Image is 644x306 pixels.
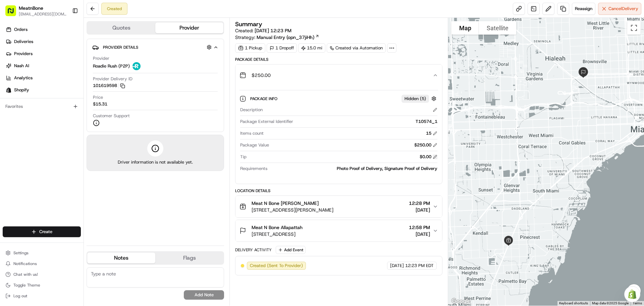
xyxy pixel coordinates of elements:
[3,270,81,279] button: Chat with us!
[240,130,264,136] span: Items count
[93,94,103,100] span: Price
[3,291,81,301] button: Log out
[414,142,437,148] div: $250.00
[7,7,20,20] img: Nash
[3,259,81,268] button: Notifications
[30,71,92,76] div: We're available if you need us!
[235,188,442,193] div: Location Details
[627,284,641,298] button: Map camera controls
[426,130,437,136] div: 15
[252,231,303,237] span: [STREET_ADDRESS]
[240,166,267,172] span: Requirements
[240,154,247,160] span: Tip
[627,21,641,35] button: Toggle fullscreen view
[409,200,430,207] span: 12:28 PM
[13,104,19,110] img: 1736555255976-a54dd68f-1ca7-489b-9aae-adbdc363a1c4
[3,60,84,71] a: Nash AI
[54,129,110,141] a: 💻API Documentation
[118,159,193,165] span: Driver information is not available yet.
[3,280,81,290] button: Toggle Theme
[250,96,279,101] span: Package Info
[67,148,81,154] span: Pylon
[3,73,84,83] a: Analytics
[14,39,33,45] span: Deliveries
[3,85,84,95] a: Shopify
[3,248,81,258] button: Settings
[19,11,67,17] button: [EMAIL_ADDRESS][DOMAIN_NAME]
[87,23,155,33] button: Quotes
[235,196,442,217] button: Meat N Bone [PERSON_NAME][STREET_ADDRESS][PERSON_NAME]12:28 PM[DATE]
[235,43,265,53] div: 1 Pickup
[87,253,155,263] button: Notes
[267,43,297,53] div: 1 Dropoff
[250,263,303,269] span: Created (Sent To Provider)
[409,224,430,231] span: 12:58 PM
[7,27,122,38] p: Welcome 👋
[13,261,37,266] span: Notifications
[572,3,595,15] button: Reassign
[103,45,138,50] span: Provider Details
[155,253,223,263] button: Flags
[240,142,269,148] span: Package Value
[93,76,132,82] span: Provider Delivery ID
[14,27,28,33] span: Orders
[405,263,434,269] span: 12:23 PM EDT
[93,101,107,107] span: $15.31
[235,34,319,41] div: Strategy:
[7,64,19,76] img: 1736555255976-a54dd68f-1ca7-489b-9aae-adbdc363a1c4
[575,6,592,12] span: Reassign
[401,94,438,103] button: Hidden (5)
[92,42,218,53] button: Provider Details
[592,301,629,305] span: Map data ©2025 Google
[14,75,33,81] span: Analytics
[4,129,54,141] a: 📗Knowledge Base
[14,64,26,76] img: 4920774857489_3d7f54699973ba98c624_72.jpg
[21,104,54,110] span: [PERSON_NAME]
[240,107,263,113] span: Description
[7,87,43,93] div: Past conversations
[235,220,442,242] button: Meat N Bone Allapattah[STREET_ADDRESS]12:58 PM[DATE]
[235,64,442,86] button: $250.00
[59,104,73,110] span: [DATE]
[235,247,272,253] div: Delivery Activity
[3,24,84,35] a: Orders
[235,86,442,184] div: $250.00
[270,166,437,172] div: Photo Proof of Delivery, Signature Proof of Delivery
[252,200,319,207] span: Meat N Bone [PERSON_NAME]
[39,229,52,235] span: Create
[405,96,426,102] span: Hidden ( 5 )
[13,250,29,256] span: Settings
[451,21,479,35] button: Show street map
[3,226,81,237] button: Create
[3,36,84,47] a: Deliveries
[409,231,430,237] span: [DATE]
[276,246,306,254] button: Add Event
[7,98,17,108] img: Grace Nketiah
[257,34,314,41] span: Manual Entry (opn_37jiHh)
[235,57,442,62] div: Package Details
[56,104,58,110] span: •
[3,3,69,19] button: MeatnBone[EMAIL_ADDRESS][DOMAIN_NAME]
[13,293,27,299] span: Log out
[63,132,108,139] span: API Documentation
[155,23,223,33] button: Provider
[13,282,40,288] span: Toggle Theme
[14,51,33,57] span: Providers
[598,3,641,15] button: CancelDelivery
[390,263,404,269] span: [DATE]
[13,272,38,277] span: Chat with us!
[298,43,325,53] div: 15.0 mi
[450,297,472,306] img: Google
[47,148,81,154] a: Powered byPylon
[608,6,638,12] span: Cancel Delivery
[93,83,125,89] button: 101619598
[19,5,43,11] button: MeatnBone
[327,43,386,53] a: Created via Automation
[633,301,642,305] a: Terms
[252,224,303,231] span: Meat N Bone Allapattah
[14,87,29,93] span: Shopify
[235,21,262,27] h3: Summary
[30,64,110,71] div: Start new chat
